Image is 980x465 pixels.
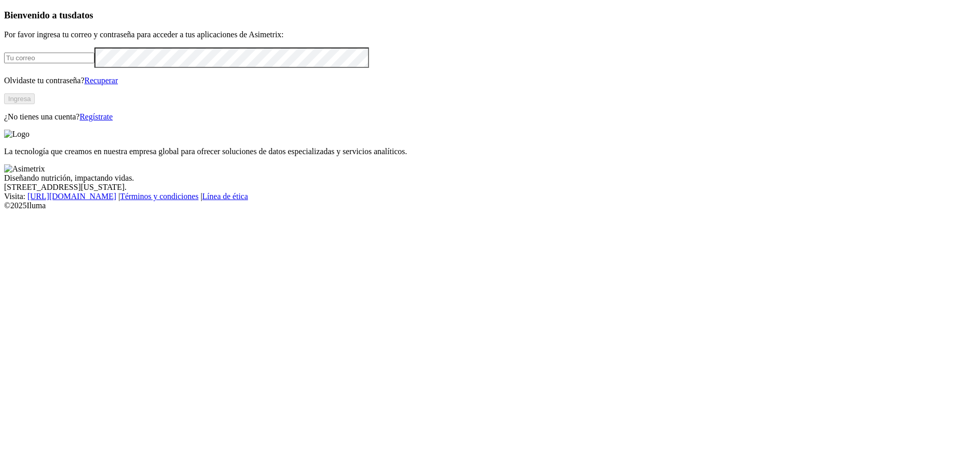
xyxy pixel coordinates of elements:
a: Recuperar [84,76,118,85]
div: © 2025 Iluma [4,201,976,210]
h3: Bienvenido a tus [4,10,976,21]
p: La tecnología que creamos en nuestra empresa global para ofrecer soluciones de datos especializad... [4,147,976,156]
span: datos [71,10,93,20]
img: Logo [4,130,30,139]
p: ¿No tienes una cuenta? [4,112,976,121]
button: Ingresa [4,93,35,104]
a: [URL][DOMAIN_NAME] [28,192,116,201]
div: Diseñando nutrición, impactando vidas. [4,174,976,183]
p: Por favor ingresa tu correo y contraseña para acceder a tus aplicaciones de Asimetrix: [4,30,976,39]
img: Asimetrix [4,164,45,174]
input: Tu correo [4,53,94,63]
p: Olvidaste tu contraseña? [4,76,976,85]
div: [STREET_ADDRESS][US_STATE]. [4,183,976,192]
a: Regístrate [80,112,113,121]
div: Visita : | | [4,192,976,201]
a: Línea de ética [202,192,248,201]
a: Términos y condiciones [120,192,199,201]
